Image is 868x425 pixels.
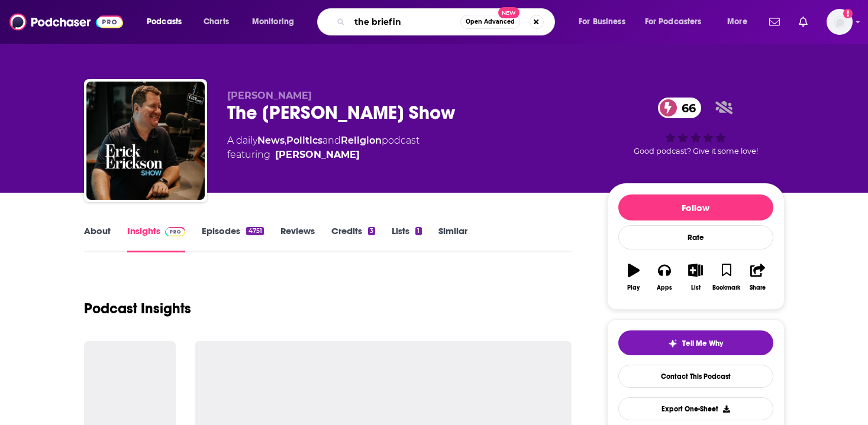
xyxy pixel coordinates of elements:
button: Export One-Sheet [618,397,773,420]
div: 66Good podcast? Give it some love! [607,90,785,163]
a: Charts [196,12,236,31]
button: Follow [618,194,773,220]
div: 4751 [246,227,263,235]
div: Play [627,284,640,291]
svg: Add a profile image [843,9,853,18]
button: Bookmark [711,256,742,299]
button: List [680,256,711,299]
button: Open AdvancedNew [460,15,520,29]
a: [PERSON_NAME] [275,148,360,162]
span: [PERSON_NAME] [227,90,312,101]
button: Share [742,256,773,299]
a: Lists1 [392,225,421,252]
div: Rate [618,225,773,249]
span: New [498,7,519,18]
a: About [84,225,111,252]
span: featuring [227,148,420,162]
span: Tell Me Why [682,339,723,348]
div: 1 [415,227,421,235]
a: Reviews [280,225,315,252]
a: Credits3 [331,225,375,252]
div: 3 [368,227,375,235]
button: open menu [719,12,762,31]
span: Podcasts [147,14,182,30]
span: More [727,14,747,30]
button: tell me why sparkleTell Me Why [618,330,773,355]
div: Share [750,284,766,291]
div: Search podcasts, credits, & more... [328,8,566,35]
button: open menu [637,12,719,31]
span: Open Advanced [466,19,515,25]
a: News [257,135,285,146]
span: Charts [204,14,229,30]
h1: Podcast Insights [84,300,191,317]
a: Politics [286,135,322,146]
span: 66 [670,98,702,118]
input: Search podcasts, credits, & more... [350,12,460,31]
button: open menu [570,12,640,31]
button: Play [618,256,649,299]
img: The Erick Erickson Show [86,82,205,200]
span: , [285,135,286,146]
button: Apps [649,256,680,299]
img: User Profile [827,9,853,35]
button: open menu [138,12,197,31]
a: Episodes4751 [202,225,263,252]
a: Show notifications dropdown [794,12,812,32]
a: Show notifications dropdown [764,12,785,32]
a: Religion [341,135,382,146]
img: tell me why sparkle [668,339,677,348]
div: Apps [657,284,672,291]
div: List [691,284,701,291]
span: Good podcast? Give it some love! [634,147,758,155]
span: Monitoring [252,14,294,30]
span: and [322,135,341,146]
a: 66 [658,98,702,118]
div: Bookmark [712,284,740,291]
a: InsightsPodchaser Pro [127,225,186,252]
span: For Podcasters [645,14,702,30]
button: open menu [244,12,309,31]
span: For Business [579,14,625,30]
button: Show profile menu [827,9,853,35]
img: Podchaser Pro [165,227,186,236]
span: Logged in as sashagoldin [827,9,853,35]
a: Similar [438,225,467,252]
img: Podchaser - Follow, Share and Rate Podcasts [9,11,123,33]
a: Contact This Podcast [618,365,773,388]
div: A daily podcast [227,134,420,162]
